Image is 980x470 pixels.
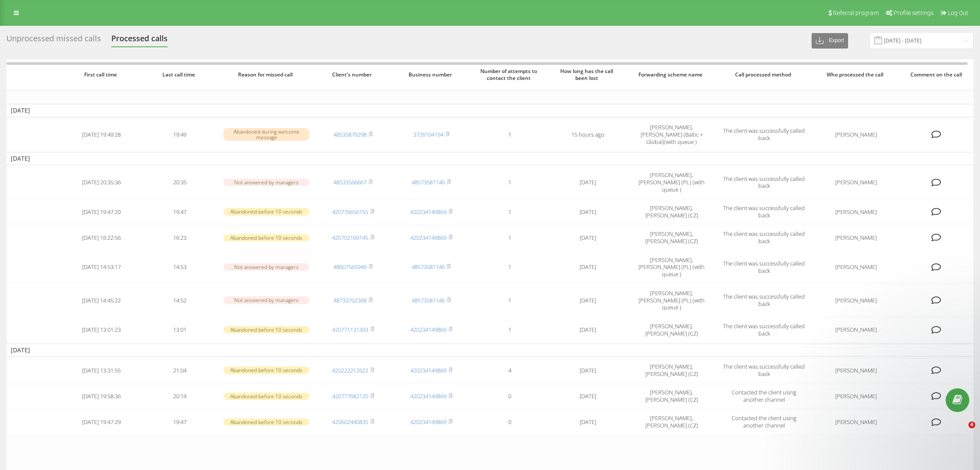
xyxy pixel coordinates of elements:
[62,226,140,250] td: [DATE] 16:22:56
[140,410,219,434] td: 19:47
[812,226,901,250] td: [PERSON_NAME]
[812,358,901,382] td: [PERSON_NAME]
[732,388,797,403] span: Contacted the client using another channel
[812,384,901,408] td: [PERSON_NAME]
[140,226,219,250] td: 16:23
[812,317,901,342] td: [PERSON_NAME]
[716,119,811,150] td: The client was successfully called back
[111,34,168,47] div: Processed calls
[140,200,219,224] td: 19:47
[62,358,140,382] td: [DATE] 13:31:55
[470,317,549,342] td: 1
[322,71,385,78] span: Client's number
[716,317,811,342] td: The client was successfully called back
[627,119,716,150] td: [PERSON_NAME], [PERSON_NAME] (Baltic + Global)(with queue )
[148,71,211,78] span: Last call time
[223,366,310,374] div: Abandoned before 10 seconds
[140,284,219,316] td: 14:52
[635,71,708,78] span: Forwarding scheme name
[470,119,549,150] td: 1
[223,418,310,426] div: Abandoned before 10 seconds
[6,34,101,47] div: Unprocessed missed calls
[333,131,366,138] a: 48535879298
[140,251,219,283] td: 14:53
[549,410,627,434] td: [DATE]
[812,119,901,150] td: [PERSON_NAME]
[140,119,219,150] td: 19:49
[716,200,811,224] td: The client was successfully called back
[556,68,619,81] span: How long has the call been lost
[549,251,627,283] td: [DATE]
[62,317,140,342] td: [DATE] 13:01:23
[627,167,716,198] td: [PERSON_NAME], [PERSON_NAME] (PL) (with queue )
[400,71,463,78] span: Business number
[894,9,934,16] span: Profile settings
[140,167,219,198] td: 20:35
[410,418,446,426] a: 420234149869
[223,128,310,141] div: Abandoned during welcome message
[820,71,892,78] span: Who processed the call
[627,384,716,408] td: [PERSON_NAME], [PERSON_NAME] (CZ)
[968,421,975,428] span: 4
[410,366,446,374] a: 420234149869
[549,200,627,224] td: [DATE]
[549,284,627,316] td: [DATE]
[951,421,971,442] iframe: Intercom live chat
[332,234,368,241] a: 420702169145
[62,167,140,198] td: [DATE] 20:35:36
[627,317,716,342] td: [PERSON_NAME], [PERSON_NAME] (CZ)
[812,284,901,316] td: [PERSON_NAME]
[412,296,445,304] a: 48573581146
[333,263,366,271] a: 48607565949
[549,317,627,342] td: [DATE]
[333,178,366,186] a: 48533566667
[470,251,549,283] td: 1
[62,251,140,283] td: [DATE] 14:53:17
[412,178,445,186] a: 48573581146
[470,200,549,224] td: 1
[812,200,901,224] td: [PERSON_NAME]
[716,284,811,316] td: The client was successfully called back
[812,167,901,198] td: [PERSON_NAME]
[716,226,811,250] td: The client was successfully called back
[410,208,446,216] a: 420234149869
[549,384,627,408] td: [DATE]
[140,317,219,342] td: 13:01
[470,384,549,408] td: 0
[410,234,446,241] a: 420234149869
[223,234,310,241] div: Abandoned before 10 seconds
[470,358,549,382] td: 4
[223,208,310,215] div: Abandoned before 10 seconds
[833,9,879,16] span: Referral program
[627,358,716,382] td: [PERSON_NAME], [PERSON_NAME] (CZ)
[470,410,549,434] td: 0
[223,296,310,304] div: Not answered by managers
[223,263,310,271] div: Not answered by managers
[62,284,140,316] td: [DATE] 14:45:22
[549,119,627,150] td: 15 hours ago
[410,326,446,333] a: 420234149869
[470,226,549,250] td: 1
[627,251,716,283] td: [PERSON_NAME], [PERSON_NAME] (PL) (with queue )
[413,131,443,138] a: 3726104194
[549,167,627,198] td: [DATE]
[62,410,140,434] td: [DATE] 19:47:29
[627,200,716,224] td: [PERSON_NAME], [PERSON_NAME] (CZ)
[140,358,219,382] td: 21:04
[716,251,811,283] td: The client was successfully called back
[332,208,368,216] a: 420776656155
[332,418,368,426] a: 420602440835
[732,414,797,429] span: Contacted the client using another channel
[627,226,716,250] td: [PERSON_NAME], [PERSON_NAME] (CZ)
[470,284,549,316] td: 1
[227,71,305,78] span: Reason for missed call
[62,200,140,224] td: [DATE] 19:47:20
[223,393,310,400] div: Abandoned before 10 seconds
[627,284,716,316] td: [PERSON_NAME], [PERSON_NAME] (PL) (with queue )
[6,344,974,357] td: [DATE]
[725,71,803,78] span: Call processed method
[948,9,968,16] span: Log Out
[908,71,966,78] span: Comment on the call
[549,358,627,382] td: [DATE]
[223,326,310,333] div: Abandoned before 10 seconds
